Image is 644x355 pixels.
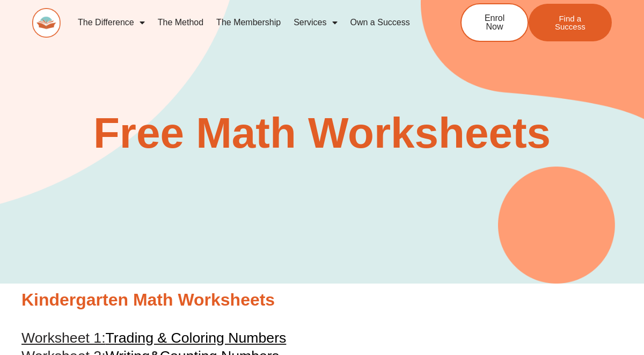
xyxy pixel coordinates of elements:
h2: Kindergarten Math Worksheets [21,289,623,311]
h2: Free Math Worksheets [32,112,612,155]
a: Enrol Now [460,3,529,42]
a: Own a Success [344,10,416,35]
a: The Method [151,10,210,35]
nav: Menu [71,10,427,35]
a: Services [287,10,343,35]
a: Find a Success [529,4,612,41]
span: Worksheet 1: [21,330,106,346]
span: Trading & Coloring Numbers [106,330,287,346]
a: The Difference [71,10,151,35]
span: Find a Success [545,15,596,31]
a: Worksheet 1:Trading & Coloring Numbers [21,330,286,346]
a: The Membership [210,10,287,35]
span: Enrol Now [478,14,511,31]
